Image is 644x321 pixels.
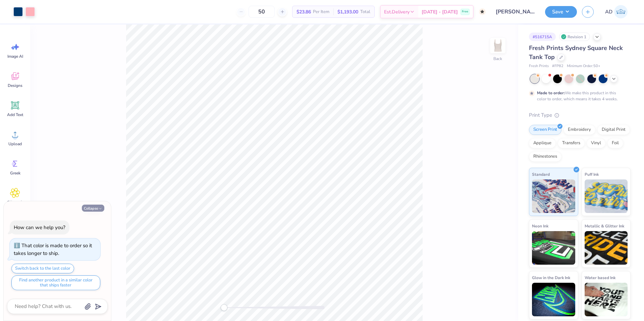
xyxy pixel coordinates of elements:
span: Metallic & Glitter Ink [585,222,624,229]
span: Greek [10,170,20,176]
div: Foil [607,138,623,148]
span: Clipart & logos [4,200,26,210]
span: # FP82 [552,63,563,69]
img: Glow in the Dark Ink [532,283,575,316]
strong: Made to order: [537,90,565,96]
div: Accessibility label [221,304,227,311]
div: Embroidery [563,125,595,135]
span: [DATE] - [DATE] [422,8,458,15]
div: That color is made to order so it takes longer to ship. [14,242,92,257]
img: Metallic & Glitter Ink [585,231,628,265]
span: Fresh Prints Sydney Square Neck Tank Top [529,44,623,61]
img: Water based Ink [585,283,628,316]
span: Puff Ink [585,171,599,178]
span: Designs [8,83,22,88]
img: Aldro Dalugdog [614,5,628,18]
span: $1,193.00 [337,8,358,15]
span: Water based Ink [585,274,615,281]
button: Find another product in a similar color that ships faster [11,275,100,290]
button: Collapse [82,205,104,212]
button: Save [545,6,577,18]
div: Rhinestones [529,152,561,162]
span: Standard [532,171,550,178]
a: AD [602,5,631,18]
div: Vinyl [587,138,605,148]
span: Minimum Order: 50 + [567,63,600,69]
span: AD [605,8,612,16]
span: Image AI [7,54,23,59]
span: Add Text [7,112,23,117]
div: Applique [529,138,556,148]
div: Print Type [529,111,631,119]
div: We make this product in this color to order, which means it takes 4 weeks. [537,90,620,102]
img: Puff Ink [585,179,628,213]
div: Back [493,56,502,62]
div: Screen Print [529,125,561,135]
button: Switch back to the last color [11,264,74,273]
span: Fresh Prints [529,63,549,69]
input: Untitled Design [491,5,540,18]
span: Glow in the Dark Ink [532,274,570,281]
div: Transfers [558,138,585,148]
span: Total [360,8,370,15]
input: – – [249,6,275,18]
img: Back [491,39,504,52]
div: # 516715A [529,33,556,41]
span: Est. Delivery [384,8,410,15]
span: Upload [8,141,22,147]
div: Digital Print [597,125,630,135]
span: Neon Ink [532,222,548,229]
div: Revision 1 [559,33,590,41]
span: Per Item [313,8,329,15]
img: Standard [532,179,575,213]
span: Free [462,9,468,14]
div: How can we help you? [14,224,65,231]
span: $23.86 [297,8,311,15]
img: Neon Ink [532,231,575,265]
